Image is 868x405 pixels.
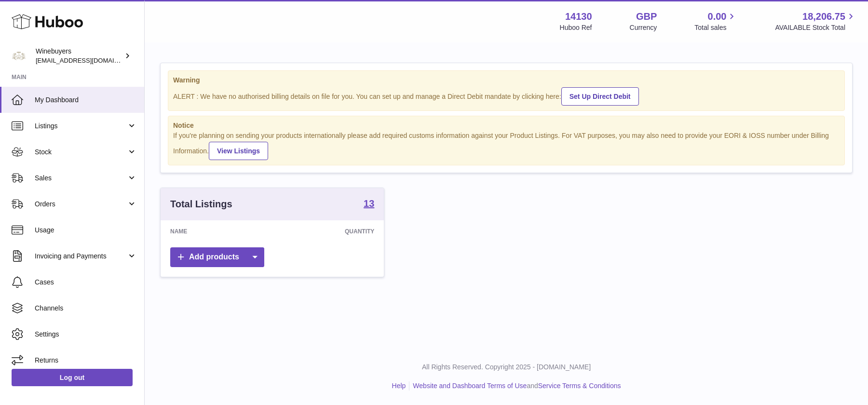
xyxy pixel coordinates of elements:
span: [EMAIL_ADDRESS][DOMAIN_NAME] [36,56,142,64]
span: Usage [35,226,137,235]
span: Sales [35,174,127,183]
a: Service Terms & Conditions [538,382,621,390]
a: Set Up Direct Debit [561,87,639,106]
span: 18,206.75 [802,10,845,23]
h3: Total Listings [170,198,232,211]
span: Returns [35,356,137,365]
span: Listings [35,121,127,131]
div: Huboo Ref [560,23,592,32]
p: All Rights Reserved. Copyright 2025 - [DOMAIN_NAME] [152,363,860,372]
strong: 13 [364,199,374,208]
a: View Listings [209,142,268,160]
div: ALERT : We have no authorised billing details on file for you. You can set up and manage a Direct... [173,86,840,106]
span: My Dashboard [35,95,137,105]
a: Log out [12,369,133,386]
a: 13 [364,199,374,210]
a: 18,206.75 AVAILABLE Stock Total [775,10,856,32]
div: If you're planning on sending your products internationally please add required customs informati... [173,131,840,160]
a: Add products [170,247,264,267]
span: Invoicing and Payments [35,252,127,261]
span: Cases [35,278,137,287]
span: Settings [35,330,137,339]
div: Currency [630,23,657,32]
span: Channels [35,304,137,313]
th: Quantity [256,220,384,243]
a: Website and Dashboard Terms of Use [413,382,527,390]
a: Help [392,382,406,390]
span: Orders [35,200,127,209]
th: Name [161,220,256,243]
span: AVAILABLE Stock Total [775,23,856,32]
strong: Warning [173,76,840,85]
img: ben@winebuyers.com [12,49,26,63]
li: and [409,381,621,391]
div: Winebuyers [36,47,122,65]
a: 0.00 Total sales [694,10,737,32]
span: Stock [35,148,127,157]
strong: 14130 [565,10,592,23]
strong: GBP [636,10,657,23]
span: Total sales [694,23,737,32]
span: 0.00 [708,10,727,23]
strong: Notice [173,121,840,130]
